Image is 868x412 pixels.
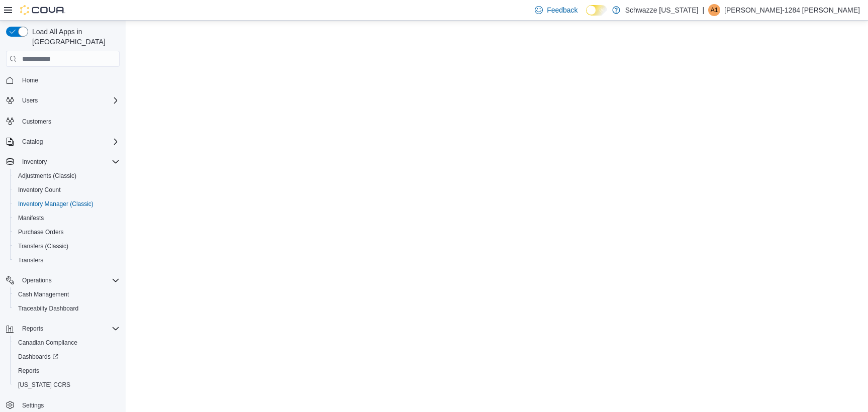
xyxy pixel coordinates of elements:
[18,156,120,168] span: Inventory
[14,254,120,266] span: Transfers
[2,155,124,169] button: Inventory
[14,226,68,238] a: Purchase Orders
[18,256,43,264] span: Transfers
[18,367,39,375] span: Reports
[18,399,120,411] span: Settings
[14,365,120,377] span: Reports
[10,301,124,316] button: Traceabilty Dashboard
[22,118,51,126] span: Customers
[18,156,51,168] button: Inventory
[14,212,48,224] a: Manifests
[14,226,120,238] span: Purchase Orders
[18,339,77,347] span: Canadian Compliance
[14,240,72,252] a: Transfers (Classic)
[10,183,124,197] button: Inventory Count
[18,323,47,335] button: Reports
[22,96,38,105] span: Users
[14,379,74,391] a: [US_STATE] CCRS
[28,27,120,47] span: Load All Apps in [GEOGRAPHIC_DATA]
[20,5,65,15] img: Cova
[10,287,124,301] button: Cash Management
[18,136,120,148] span: Catalog
[702,4,704,16] p: |
[22,138,43,146] span: Catalog
[14,288,73,300] a: Cash Management
[724,4,860,16] p: [PERSON_NAME]-1284 [PERSON_NAME]
[586,16,587,16] span: Dark Mode
[18,136,47,148] button: Catalog
[18,228,64,236] span: Purchase Orders
[10,169,124,183] button: Adjustments (Classic)
[2,273,124,287] button: Operations
[2,73,124,87] button: Home
[14,198,98,210] a: Inventory Manager (Classic)
[2,114,124,128] button: Customers
[18,274,56,286] button: Operations
[14,365,43,377] a: Reports
[14,170,120,182] span: Adjustments (Classic)
[18,353,58,361] span: Dashboards
[2,93,124,108] button: Users
[10,225,124,239] button: Purchase Orders
[18,116,55,128] a: Customers
[14,337,120,349] span: Canadian Compliance
[708,4,720,16] div: Andrew-1284 Grimm
[10,253,124,267] button: Transfers
[14,351,120,363] span: Dashboards
[18,304,78,313] span: Traceabilty Dashboard
[10,378,124,392] button: [US_STATE] CCRS
[22,276,52,284] span: Operations
[10,364,124,378] button: Reports
[14,170,80,182] a: Adjustments (Classic)
[18,214,44,222] span: Manifests
[14,288,120,300] span: Cash Management
[22,158,47,166] span: Inventory
[18,94,42,107] button: Users
[14,198,120,210] span: Inventory Manager (Classic)
[18,186,61,194] span: Inventory Count
[18,290,69,298] span: Cash Management
[711,4,718,16] span: A1
[14,302,82,315] a: Traceabilty Dashboard
[10,239,124,253] button: Transfers (Classic)
[14,254,47,266] a: Transfers
[10,350,124,364] a: Dashboards
[18,323,120,335] span: Reports
[18,94,120,107] span: Users
[18,115,120,127] span: Customers
[22,325,43,333] span: Reports
[14,351,62,363] a: Dashboards
[18,381,70,389] span: [US_STATE] CCRS
[18,242,68,250] span: Transfers (Classic)
[18,74,120,86] span: Home
[10,197,124,211] button: Inventory Manager (Classic)
[14,184,120,196] span: Inventory Count
[14,212,120,224] span: Manifests
[586,5,607,16] input: Dark Mode
[547,5,577,15] span: Feedback
[18,200,93,208] span: Inventory Manager (Classic)
[14,240,120,252] span: Transfers (Classic)
[22,76,38,84] span: Home
[14,302,120,315] span: Traceabilty Dashboard
[10,211,124,225] button: Manifests
[18,74,42,86] a: Home
[2,135,124,149] button: Catalog
[18,399,48,411] a: Settings
[625,4,699,16] p: Schwazze [US_STATE]
[22,401,44,409] span: Settings
[2,322,124,336] button: Reports
[14,184,65,196] a: Inventory Count
[14,337,81,349] a: Canadian Compliance
[18,274,120,286] span: Operations
[18,172,76,180] span: Adjustments (Classic)
[10,336,124,350] button: Canadian Compliance
[14,379,120,391] span: Washington CCRS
